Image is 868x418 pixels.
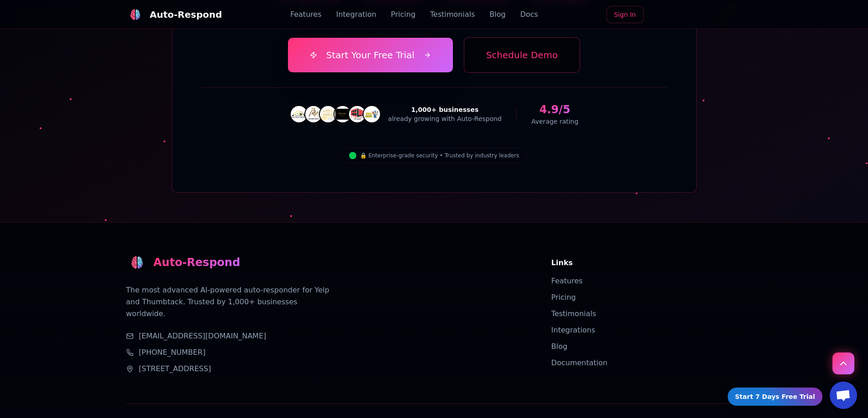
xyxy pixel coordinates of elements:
[430,9,475,20] a: Testimonials
[350,107,365,121] img: EL Garage Doors
[126,284,330,320] p: The most advanced AI-powered auto-responder for Yelp and Thumbtack. Trusted by 1,000+ businesses ...
[551,277,583,285] a: Features
[647,5,747,25] iframe: Sign in with Google Button
[131,256,144,269] img: Auto-Respond Best Yelp Auto Responder
[360,152,519,159] span: 🔒 Enterprise-grade security • Trusted by industry leaders
[606,6,644,23] a: Sign In
[551,257,742,268] h3: Links
[832,353,854,374] button: Scroll to top
[551,293,576,302] a: Pricing
[306,107,321,121] img: Studio Abm Builders
[551,326,596,334] a: Integrations
[139,331,267,342] a: [EMAIL_ADDRESS][DOMAIN_NAME]
[551,342,567,351] a: Blog
[464,37,580,73] button: Schedule Demo
[531,117,578,126] div: Average rating
[154,255,241,270] div: Auto-Respond
[531,102,578,117] div: 4.9/5
[150,8,222,21] div: Auto-Respond
[290,9,322,20] a: Features
[728,388,822,406] a: Start 7 Days Free Trial
[292,107,306,121] img: CA Electrical Group
[321,107,335,121] img: Royal Garage Door & Gate Services
[365,107,379,121] img: HVAC & Insulation Gurus
[551,358,607,367] a: Documentation
[336,9,376,20] a: Integration
[391,9,416,20] a: Pricing
[288,38,453,72] a: Start Your Free Trial
[520,9,538,20] a: Docs
[139,347,206,358] a: [PHONE_NUMBER]
[335,107,350,121] img: Power Builders
[139,363,211,374] span: [STREET_ADDRESS]
[126,5,222,24] a: Auto-Respond LogoAuto-Respond
[388,114,502,123] div: already growing with Auto-Respond
[489,9,505,20] a: Blog
[130,9,141,20] img: Auto-Respond Logo
[830,382,857,409] div: Open chat
[388,105,502,114] div: 1,000+ businesses
[551,309,596,318] a: Testimonials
